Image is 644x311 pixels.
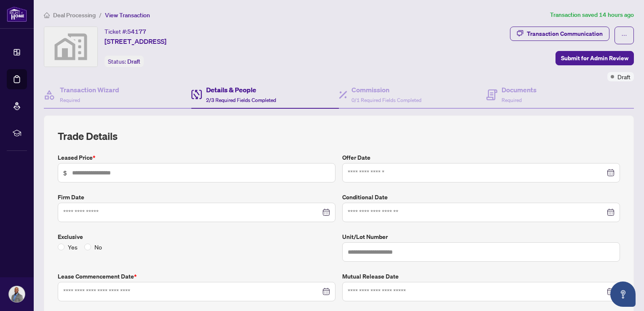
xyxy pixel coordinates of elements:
[502,85,537,95] h4: Documents
[621,32,627,38] span: ellipsis
[64,242,81,252] span: Yes
[610,282,636,307] button: Open asap
[58,153,335,162] label: Leased Price
[206,85,276,95] h4: Details & People
[105,11,150,19] span: View Transaction
[550,10,634,20] article: Transaction saved 14 hours ago
[342,193,620,202] label: Conditional Date
[53,11,96,19] span: Deal Processing
[58,272,335,281] label: Lease Commencement Date
[342,272,620,281] label: Mutual Release Date
[352,97,421,103] span: 0/1 Required Fields Completed
[60,97,80,103] span: Required
[58,232,335,241] label: Exclusive
[58,129,620,143] h2: Trade Details
[44,12,50,18] span: home
[127,28,146,35] span: 54177
[91,242,105,252] span: No
[617,72,631,81] span: Draft
[342,153,620,162] label: Offer Date
[561,51,628,65] span: Submit for Admin Review
[105,56,144,67] div: Status:
[510,27,609,41] button: Transaction Communication
[63,168,67,177] span: $
[105,36,166,46] span: [STREET_ADDRESS]
[58,193,335,202] label: Firm Date
[60,85,119,95] h4: Transaction Wizard
[527,27,603,40] div: Transaction Communication
[502,97,522,103] span: Required
[9,286,25,302] img: Profile Icon
[206,97,276,103] span: 2/3 Required Fields Completed
[555,51,634,65] button: Submit for Admin Review
[7,6,27,22] img: logo
[99,10,102,20] li: /
[342,232,620,241] label: Unit/Lot Number
[105,27,146,36] div: Ticket #:
[127,58,140,65] span: Draft
[352,85,421,95] h4: Commission
[44,27,97,67] img: svg%3e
